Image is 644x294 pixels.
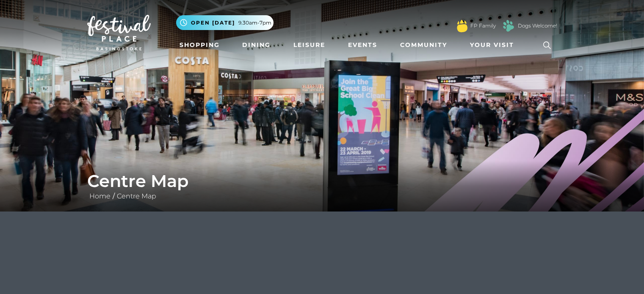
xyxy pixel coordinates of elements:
span: Your Visit [470,41,514,49]
a: Home [87,192,113,200]
a: Dogs Welcome! [518,22,557,30]
img: Festival Place Logo [87,15,151,50]
a: FP Family [470,22,496,30]
div: / [81,171,564,201]
span: Open [DATE] [191,19,235,27]
a: Your Visit [467,37,522,53]
h1: Centre Map [87,171,557,191]
a: Centre Map [115,192,158,200]
a: Leisure [290,37,329,53]
a: Shopping [176,37,223,53]
span: 9.30am-7pm [238,19,271,27]
a: Community [397,37,451,53]
a: Events [345,37,381,53]
button: Open [DATE] 9.30am-7pm [176,15,274,30]
a: Dining [239,37,274,53]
